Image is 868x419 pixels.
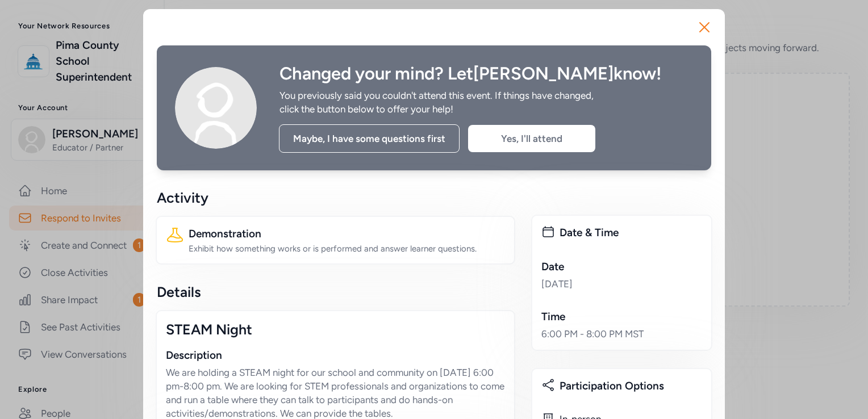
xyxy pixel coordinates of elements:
img: Avatar [175,67,257,149]
div: Demonstration [189,226,505,242]
div: Details [157,283,514,301]
div: STEAM Night [166,320,505,338]
div: Participation Options [560,378,702,394]
div: Changed your mind? Let [PERSON_NAME] know! [279,64,693,84]
div: Description [166,347,505,363]
div: Exhibit how something works or is performed and answer learner questions. [189,243,505,254]
div: [DATE] [541,277,702,291]
div: Time [541,309,702,325]
div: 6:00 PM - 8:00 PM MST [541,327,702,341]
div: Date [541,259,702,275]
div: Activity [157,188,514,207]
div: Yes, I'll attend [468,125,595,152]
div: Maybe, I have some questions first [279,124,460,153]
div: Date & Time [560,225,702,241]
div: You previously said you couldn't attend this event. If things have changed, click the button belo... [279,89,607,116]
